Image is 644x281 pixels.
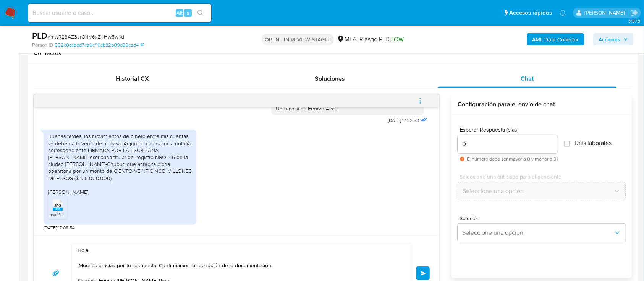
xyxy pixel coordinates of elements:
h1: Contactos [34,49,632,57]
span: Seleccione una criticidad para el pendiente [460,174,628,179]
input: Buscar usuario o caso... [28,8,211,18]
span: Alt [176,9,183,16]
button: search-icon [193,8,208,18]
span: Seleccione una opción [463,187,613,195]
span: Días laborales [574,139,612,147]
span: JPG [54,203,61,208]
input: Días laborales [564,141,570,147]
p: marielabelen.cragno@mercadolibre.com [584,9,628,16]
span: El número debe ser mayor a 0 y menor a 31 [467,156,558,162]
p: OPEN - IN REVIEW STAGE I [262,34,334,45]
span: Seleccione una opción [462,229,613,237]
span: Solución [460,216,628,221]
span: Chat [521,74,534,83]
div: Buenas tardes, los movimientos de dinero entre mis cuentas se deben a la venta de mi casa. Adjunt... [48,133,192,195]
a: Salir [630,9,638,17]
button: menu-action [408,92,433,110]
a: 552c0ccbed7ca9cf10cb82b09d39cad4 [55,42,144,49]
button: Acciones [593,33,633,45]
div: MLA [337,35,356,44]
span: Enviar [421,271,426,276]
span: [DATE] 17:32:53 [388,117,419,123]
span: 3.157.0 [628,18,640,24]
span: melifile4399004600088779081.jpg [50,211,121,218]
span: Esperar Respuesta (días) [460,127,560,133]
span: Accesos rápidos [509,9,552,17]
input: days_to_wait [458,139,558,149]
span: Riesgo PLD: [359,35,404,44]
span: Acciones [599,33,620,45]
span: LOW [391,35,404,44]
span: [DATE] 17:08:54 [44,225,74,231]
b: AML Data Collector [532,33,579,45]
span: Soluciones [315,74,345,83]
span: Historial CX [116,74,149,83]
b: Person ID [32,42,53,49]
button: Enviar [416,266,430,280]
button: Seleccione una opción [458,224,626,242]
button: AML Data Collector [527,33,584,45]
span: s [187,9,189,16]
h3: Configuración para el envío de chat [458,101,626,108]
a: Notificaciones [560,10,566,16]
span: # mtsR23AZ3JfO4V6xZ4Hw5wKd [47,33,124,41]
b: PLD [32,29,47,42]
button: Seleccione una opción [458,182,626,200]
